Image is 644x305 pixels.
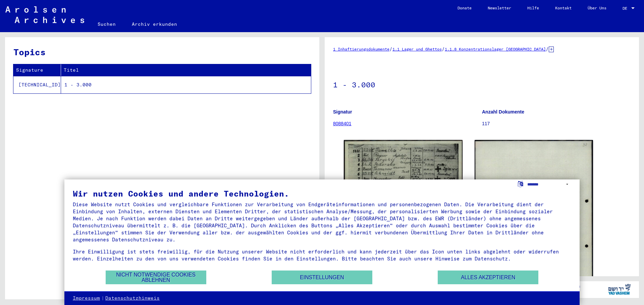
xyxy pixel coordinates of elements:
b: Anzahl Dokumente [482,109,524,115]
div: Diese Website nutzt Cookies und vergleichbare Funktionen zur Verarbeitung von Endgeräteinformatio... [73,201,571,243]
img: yv_logo.png [607,281,632,298]
a: Datenschutzhinweis [105,295,160,302]
img: Arolsen_neg.svg [5,6,84,23]
div: Ihre Einwilligung ist stets freiwillig, für die Nutzung unserer Website nicht erforderlich und ka... [73,248,571,262]
a: Impressum [73,295,100,302]
h1: 1 - 3.000 [333,69,631,99]
th: Titel [61,64,311,76]
a: Suchen [90,16,124,32]
h3: Topics [13,46,311,59]
a: 1.1.8 Konzentrationslager [GEOGRAPHIC_DATA] [445,47,546,52]
button: Einstellungen [272,271,372,284]
a: 8088401 [333,121,352,126]
span: / [389,46,392,52]
td: [TECHNICAL_ID] [13,76,61,93]
span: / [546,46,549,52]
a: 1.1 Lager und Ghettos [392,47,442,52]
th: Signature [13,64,61,76]
button: Alles akzeptieren [438,271,538,284]
select: Sprache auswählen [527,179,571,189]
a: 1 Inhaftierungsdokumente [333,47,389,52]
a: Archiv erkunden [124,16,185,32]
label: Sprache auswählen [517,180,524,187]
td: 1 - 3.000 [61,76,311,93]
span: / [442,46,445,52]
b: Signatur [333,109,352,115]
span: DE [623,6,630,11]
div: Wir nutzen Cookies und andere Technologien. [73,189,571,198]
p: 117 [482,120,631,127]
button: Nicht notwendige Cookies ablehnen [106,271,206,284]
